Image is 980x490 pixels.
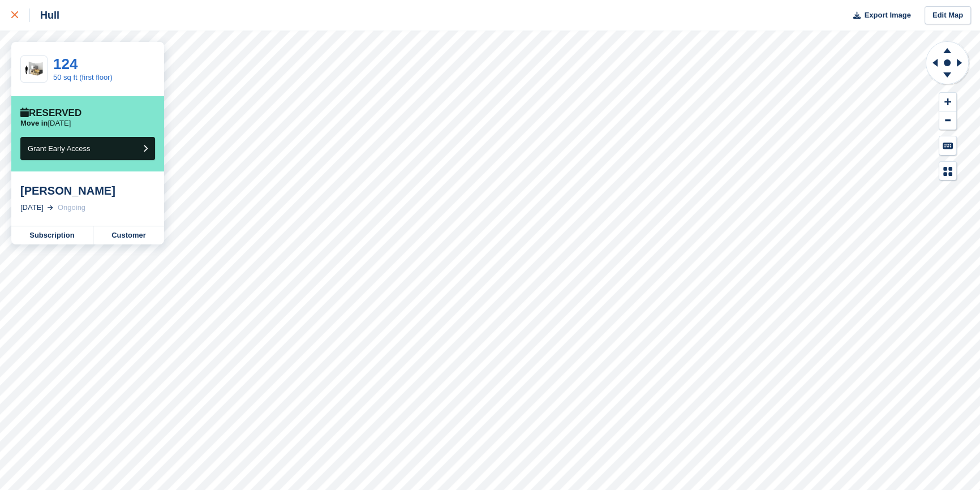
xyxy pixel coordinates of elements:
div: Hull [30,8,59,22]
a: 124 [53,55,78,72]
div: Reserved [20,108,81,119]
div: Ongoing [58,202,85,213]
p: [DATE] [20,119,71,128]
img: 50-sqft-unit.jpg [21,59,47,79]
button: Grant Early Access [20,137,155,160]
button: Map Legend [939,162,956,180]
button: Keyboard Shortcuts [939,136,956,155]
span: Grant Early Access [28,144,91,153]
div: [PERSON_NAME] [20,184,155,197]
a: Subscription [11,226,93,244]
img: arrow-right-light-icn-cde0832a797a2874e46488d9cf13f60e5c3a73dbe684e267c42b8395dfbc2abf.svg [48,205,53,210]
button: Zoom Out [939,111,956,130]
span: Export Image [864,10,910,21]
a: 50 sq ft (first floor) [53,73,113,81]
button: Zoom In [939,93,956,111]
span: Move in [20,119,48,127]
button: Export Image [846,6,911,25]
div: [DATE] [20,202,44,213]
a: Customer [93,226,164,244]
a: Edit Map [925,6,971,25]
